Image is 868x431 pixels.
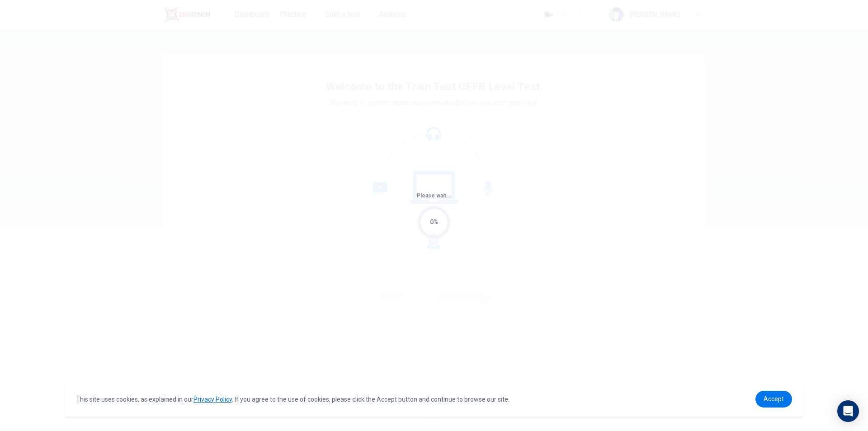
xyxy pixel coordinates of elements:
[417,192,452,199] span: Please wait...
[764,395,784,403] span: Accept
[837,400,859,422] div: Open Intercom Messenger
[193,396,232,403] a: Privacy Policy
[65,382,803,417] div: cookieconsent
[76,396,509,403] span: This site uses cookies, as explained in our . If you agree to the use of cookies, please click th...
[755,391,792,408] a: dismiss cookie message
[430,217,439,227] div: 0%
